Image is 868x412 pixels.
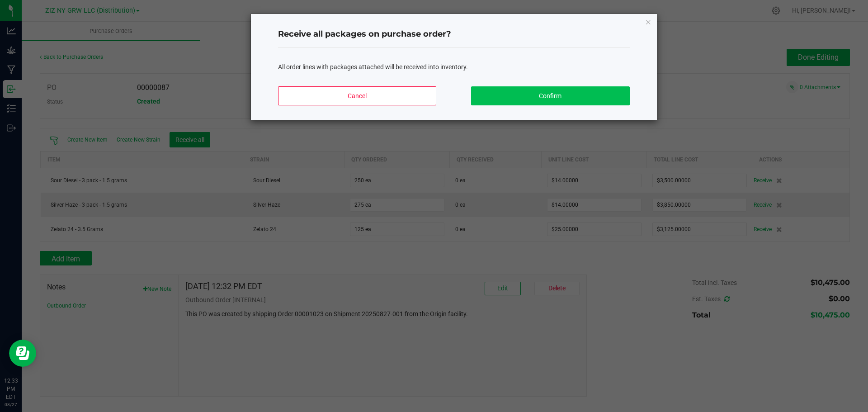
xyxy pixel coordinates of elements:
[471,86,629,105] button: Confirm
[278,62,630,72] div: All order lines with packages attached will be received into inventory.
[645,16,651,27] button: Close
[9,340,36,367] iframe: Resource center
[278,86,436,105] button: Cancel
[278,28,630,40] h4: Receive all packages on purchase order?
